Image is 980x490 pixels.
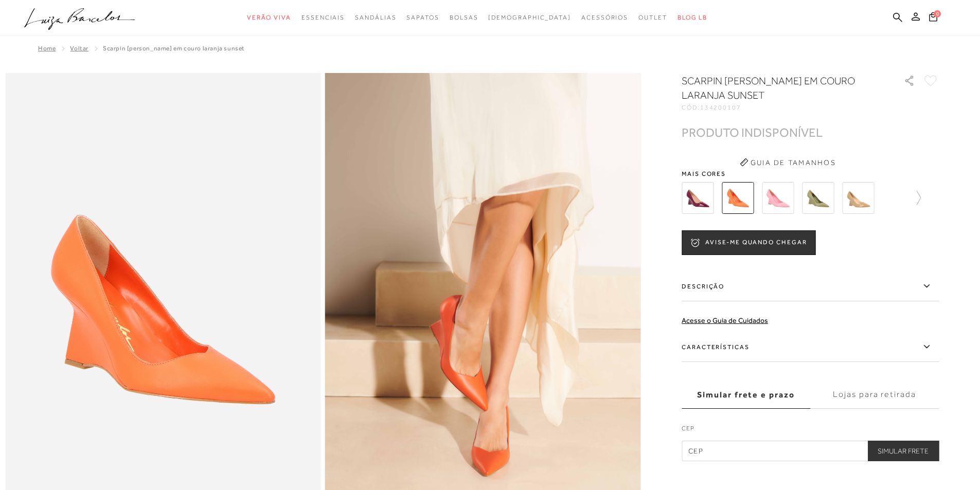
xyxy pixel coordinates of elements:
input: CEP [682,441,939,461]
h1: SCARPIN [PERSON_NAME] EM COURO LARANJA SUNSET [682,74,875,102]
img: SCARPIN ANABELA EM COURO VERDE OLIVA [802,182,834,214]
img: SCARPIN ANABELA EM COURO LARANJA SUNSET [722,182,754,214]
div: CÓD: [682,104,887,111]
span: Verão Viva [247,14,291,21]
a: noSubCategoriesText [581,8,628,27]
a: noSubCategoriesText [247,8,291,27]
a: Home [38,45,56,52]
img: SCARPIN ANABELA EM COURO VERNIZ BEGE ARGILA [842,182,874,214]
label: Descrição [682,271,939,301]
a: noSubCategoriesText [638,8,667,27]
a: noSubCategoriesText [450,8,478,27]
label: Lojas para retirada [810,381,939,409]
span: Sandálias [355,14,396,21]
span: BLOG LB [678,14,707,21]
span: Sapatos [406,14,439,21]
a: noSubCategoriesText [301,8,345,27]
span: Outlet [638,14,667,21]
a: noSubCategoriesText [406,8,439,27]
span: Mais cores [682,171,939,177]
img: SCARPIN ANABELA EM COURO VERNIZ MARSALA [682,182,714,214]
span: [DEMOGRAPHIC_DATA] [488,14,571,21]
label: Simular frete e prazo [682,381,810,409]
a: Voltar [70,45,88,52]
a: noSubCategoriesText [488,8,571,27]
span: Essenciais [301,14,345,21]
span: 0 [934,10,941,17]
span: SCARPIN [PERSON_NAME] EM COURO LARANJA SUNSET [103,45,245,52]
a: Acesse o Guia de Cuidados [682,316,768,324]
img: SCARPIN ANABELA EM COURO ROSA CEREJEIRA [762,182,794,214]
span: Acessórios [581,14,628,21]
span: Bolsas [450,14,478,21]
button: Guia de Tamanhos [736,154,839,171]
button: AVISE-ME QUANDO CHEGAR [682,230,815,255]
div: PRODUTO INDISPONÍVEL [682,127,823,138]
a: BLOG LB [678,8,707,27]
label: CEP [682,424,939,438]
span: 134200107 [700,104,741,111]
a: noSubCategoriesText [355,8,396,27]
button: 0 [926,11,940,25]
label: Características [682,332,939,362]
button: Simular Frete [867,441,939,461]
